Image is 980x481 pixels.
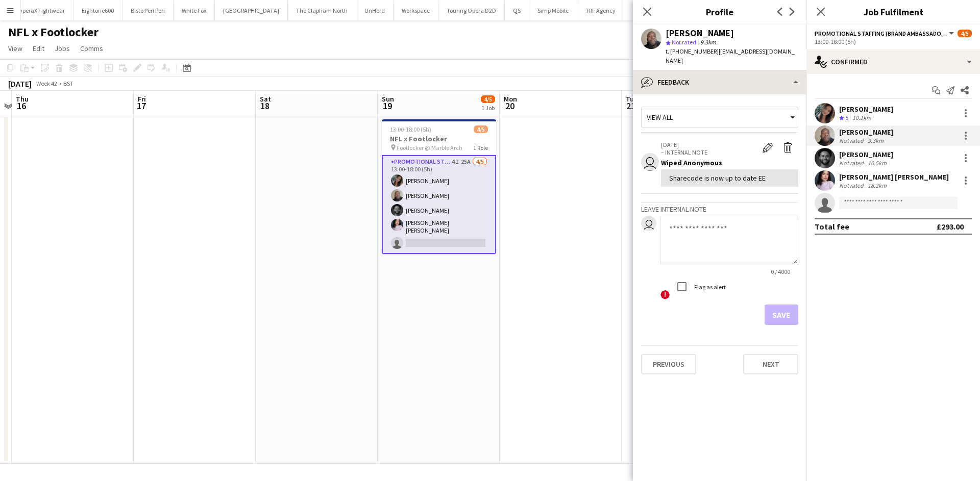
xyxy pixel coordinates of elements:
[505,1,529,20] button: QS
[626,94,638,104] span: Tue
[698,38,718,46] span: 9.3km
[122,1,174,20] button: Bisto Peri Peri
[624,1,672,20] button: Clementoni
[504,94,517,104] span: Mon
[14,100,29,112] span: 16
[661,148,757,156] p: – INTERNAL NOTE
[815,30,955,37] button: Promotional Staffing (Brand Ambassadors)
[641,354,696,374] button: Previous
[763,268,798,275] span: 0 / 4000
[839,105,893,114] div: [PERSON_NAME]
[29,42,48,55] a: Edit
[8,79,32,89] div: [DATE]
[382,119,496,254] app-job-card: 13:00-18:00 (5h)4/5NFL x Footlocker Footlocker @ Marble Arch1 RolePromotional Staffing (Brand Amb...
[390,125,431,133] span: 13:00-18:00 (5h)
[73,1,122,20] button: Eightone600
[958,30,972,37] span: 4/5
[80,44,103,53] span: Comms
[577,1,624,20] button: TRF Agency
[647,113,673,122] span: View all
[661,158,798,167] div: Wiped Anonymous
[474,125,488,133] span: 4/5
[845,114,848,121] span: 5
[661,141,757,148] p: [DATE]
[806,5,980,18] h3: Job Fulfilment
[660,290,670,299] span: !
[136,100,146,112] span: 17
[8,44,22,53] span: View
[33,44,44,53] span: Edit
[34,80,59,87] span: Week 42
[633,5,806,18] h3: Profile
[397,144,462,151] span: Footlocker @ Marble Arch
[669,173,790,183] div: Sharecode is now up to date EE
[473,144,488,151] span: 1 Role
[815,38,972,45] div: 13:00-18:00 (5h)
[481,104,495,112] div: 1 Job
[55,44,70,53] span: Jobs
[380,100,394,112] span: 19
[641,205,798,214] h3: Leave internal note
[866,137,886,144] div: 9.3km
[666,29,734,38] div: [PERSON_NAME]
[666,47,719,55] span: t. [PHONE_NUMBER]
[502,100,517,112] span: 20
[839,128,893,137] div: [PERSON_NAME]
[866,159,889,167] div: 10.5km
[8,24,99,40] h1: NFL x Footlocker
[666,47,795,64] span: | [EMAIL_ADDRESS][DOMAIN_NAME]
[138,94,146,104] span: Fri
[260,94,271,104] span: Sat
[743,354,798,374] button: Next
[258,100,271,112] span: 18
[63,80,73,87] div: BST
[76,42,107,55] a: Comms
[438,1,505,20] button: Touring Opera D2D
[937,221,964,232] div: £293.00
[839,159,866,167] div: Not rated
[382,134,496,143] h3: NFL x Footlocker
[51,42,74,55] a: Jobs
[839,137,866,144] div: Not rated
[382,94,394,104] span: Sun
[174,1,215,20] button: White Fox
[624,100,638,112] span: 21
[839,172,949,182] div: [PERSON_NAME] [PERSON_NAME]
[382,155,496,254] app-card-role: Promotional Staffing (Brand Ambassadors)4I25A4/513:00-18:00 (5h)[PERSON_NAME][PERSON_NAME][PERSON...
[215,1,288,20] button: [GEOGRAPHIC_DATA]
[866,182,889,189] div: 18.2km
[7,1,73,20] button: HyperaX Fightwear
[806,49,980,74] div: Confirmed
[850,114,873,122] div: 10.1km
[394,1,438,20] button: Workspace
[481,95,495,103] span: 4/5
[692,283,726,291] label: Flag as alert
[529,1,577,20] button: Simp Mobile
[839,150,893,159] div: [PERSON_NAME]
[633,70,806,94] div: Feedback
[4,42,27,55] a: View
[356,1,394,20] button: UnHerd
[815,221,849,232] div: Total fee
[815,30,947,37] span: Promotional Staffing (Brand Ambassadors)
[288,1,356,20] button: The Clapham North
[672,38,696,46] span: Not rated
[16,94,29,104] span: Thu
[839,182,866,189] div: Not rated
